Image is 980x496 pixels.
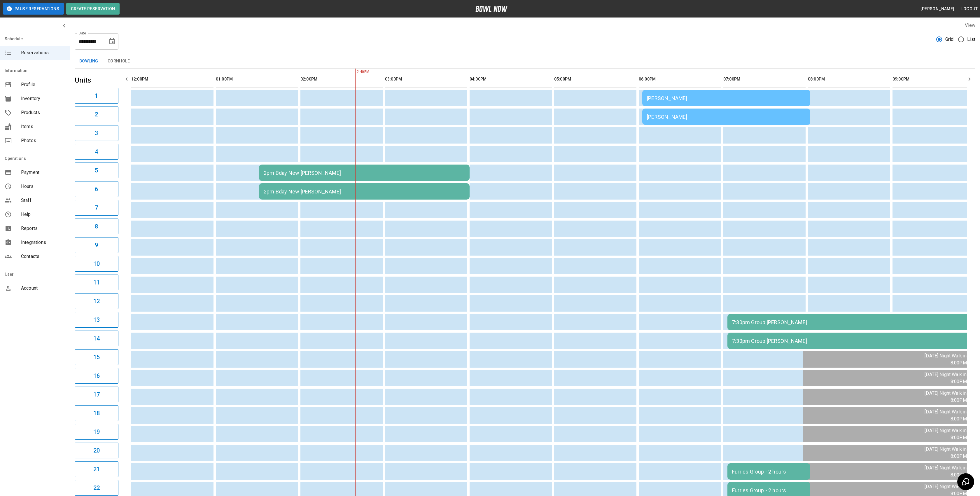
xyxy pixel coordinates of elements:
[85,71,93,77] button: Aug 6, 2025
[85,90,93,96] button: Aug 27, 2025
[94,71,102,77] button: Aug 7, 2025
[93,334,100,343] h6: 14
[93,464,100,474] h6: 21
[131,71,213,88] th: 12:00PM
[112,78,120,84] button: Aug 16, 2025
[732,338,976,344] div: 7:30pm Group [PERSON_NAME]
[21,81,65,88] span: Profile
[475,6,508,12] img: logo
[93,259,100,268] h6: 10
[93,371,100,380] h6: 16
[103,90,111,96] button: Aug 29, 2025
[21,183,65,190] span: Hours
[68,78,76,84] button: Aug 11, 2025
[68,71,76,77] button: Aug 4, 2025
[732,469,806,475] div: Furries Group - 2 hours
[93,315,100,324] h6: 13
[300,71,383,88] th: 02:00PM
[918,4,956,14] button: [PERSON_NAME]
[967,36,975,43] span: List
[112,71,120,77] button: Aug 9, 2025
[75,219,118,234] button: 8
[93,296,100,306] h6: 12
[103,84,111,90] button: Aug 22, 2025
[385,71,467,88] th: 03:00PM
[732,319,976,325] div: 7:30pm Group [PERSON_NAME]
[103,71,111,77] button: Aug 8, 2025
[75,349,118,365] button: 15
[945,36,954,43] span: Grid
[103,52,111,57] button: Previous month
[82,52,89,57] button: calendar view is open, switch to year view
[60,53,71,57] div: August
[94,78,102,84] button: Aug 14, 2025
[59,71,67,77] button: Aug 3, 2025
[59,90,67,96] button: Aug 24, 2025
[114,52,122,57] button: Next month
[75,256,118,272] button: 10
[21,211,65,218] span: Help
[95,240,98,250] h6: 9
[3,3,64,15] button: Pause Reservations
[93,352,100,362] h6: 15
[21,123,65,130] span: Items
[75,293,118,309] button: 12
[21,137,65,144] span: Photos
[216,71,298,88] th: 01:00PM
[75,200,118,216] button: 7
[355,69,357,75] span: 2:40PM
[732,487,806,493] div: Furries Group - 2 hours
[77,78,85,84] button: Aug 12, 2025
[93,446,100,455] h6: 20
[59,97,67,102] button: Aug 31, 2025
[21,95,65,102] span: Inventory
[59,58,67,65] span: S
[21,253,65,260] span: Contacts
[59,78,67,84] button: Aug 10, 2025
[68,58,76,65] span: M
[103,78,111,84] button: Aug 15, 2025
[94,90,102,96] button: Aug 28, 2025
[959,4,980,14] button: Logout
[103,65,111,71] button: Aug 1, 2025
[94,58,102,65] span: T
[85,58,93,65] span: W
[77,90,85,96] button: Aug 26, 2025
[72,53,80,57] div: 2025
[68,90,76,96] button: Aug 25, 2025
[647,95,806,101] div: [PERSON_NAME]
[77,71,85,77] button: Aug 5, 2025
[75,405,118,421] button: 18
[21,49,65,56] span: Reservations
[112,90,120,96] button: Aug 30, 2025
[21,239,65,246] span: Integrations
[75,181,118,197] button: 6
[75,387,118,402] button: 17
[95,184,98,194] h6: 6
[77,84,85,90] button: Aug 19, 2025
[75,237,118,253] button: 9
[21,285,65,292] span: Account
[75,275,118,290] button: 11
[93,408,100,418] h6: 18
[75,54,975,68] div: inventory tabs
[93,483,100,492] h6: 22
[264,188,465,195] div: 2pm Bday New [PERSON_NAME]
[112,65,120,71] button: Aug 2, 2025
[647,114,806,120] div: [PERSON_NAME]
[965,22,975,28] label: View
[75,312,118,328] button: 13
[75,480,118,496] button: 22
[94,84,102,90] button: Aug 21, 2025
[93,390,100,399] h6: 17
[75,424,118,440] button: 19
[93,427,100,436] h6: 19
[95,222,98,231] h6: 8
[106,36,118,47] button: Choose date, selected date is Aug 16, 2025
[85,78,93,84] button: Aug 13, 2025
[75,461,118,477] button: 21
[75,163,118,178] button: 5
[59,84,67,90] button: Aug 17, 2025
[93,278,100,287] h6: 11
[68,84,76,90] button: Aug 18, 2025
